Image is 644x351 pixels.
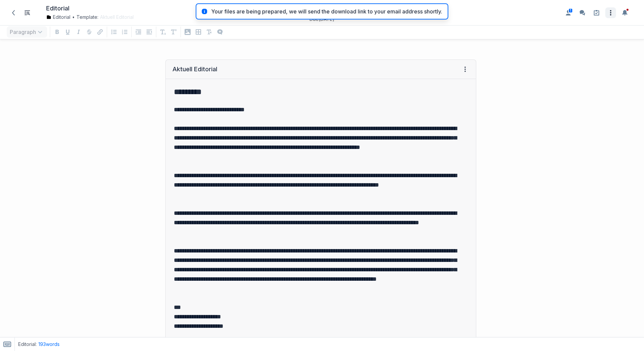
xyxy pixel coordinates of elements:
button: Aktuell Editorial [100,14,134,21]
div: Aktuell Editorial [172,65,217,73]
span: • [72,14,75,21]
div: Paragraph [5,25,49,39]
button: 193words [38,341,60,348]
button: Toggle the notification sidebar [619,7,630,18]
a: Editorial [46,14,70,21]
a: Back [8,7,19,18]
button: Enable the assignees sidebar [563,7,574,18]
span: 1 [568,8,573,13]
button: Enable the commenting sidebar [577,7,588,18]
div: Your files are being prepared, we will send the download link to your email address shortly. [211,8,442,15]
span: Editorial : [18,341,37,348]
button: Toggle Item List [22,7,33,18]
div: Template: [46,14,213,21]
span: 193 words [38,341,60,347]
a: Setup guide [591,7,602,18]
div: Aktuell Editorial [98,14,134,21]
span: Field menu [461,65,469,73]
h1: Editorial [46,5,213,12]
